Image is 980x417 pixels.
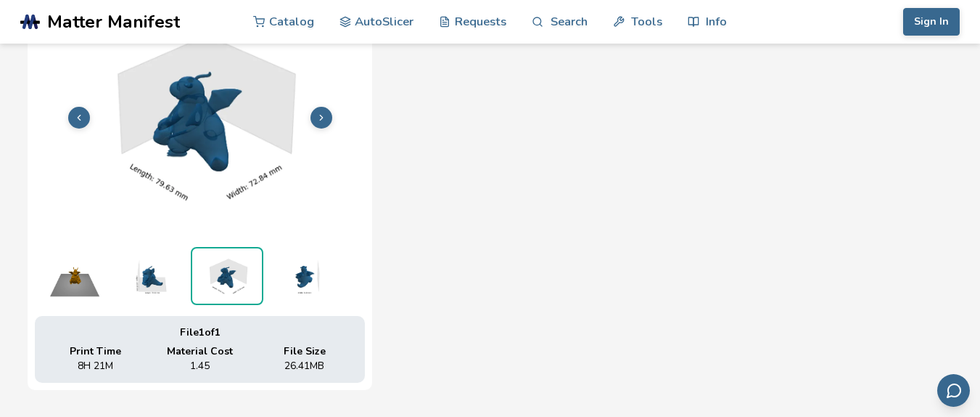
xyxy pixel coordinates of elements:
[267,247,339,305] img: 1_3D_Dimensions
[192,248,262,304] img: 1_3D_Dimensions
[167,346,233,357] span: Material Cost
[46,327,354,339] div: File 1 of 1
[70,346,121,357] span: Print Time
[284,360,324,372] span: 26.41 MB
[115,247,187,305] img: 1_3D_Dimensions
[937,374,970,407] button: Send feedback via email
[78,360,113,372] span: 8H 21M
[284,346,326,357] span: File Size
[903,8,960,36] button: Sign In
[38,247,111,305] img: 1_Print_Preview
[47,12,180,32] span: Matter Manifest
[190,360,210,372] span: 1.45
